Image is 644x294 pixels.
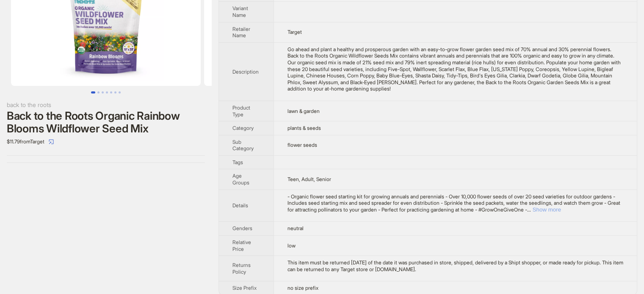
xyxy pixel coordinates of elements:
span: no size prefix [287,285,318,291]
span: Sub Category [232,139,254,152]
span: lawn & garden [287,108,320,114]
span: Genders [232,225,252,231]
span: Relative Price [232,239,251,252]
span: - Organic flower seed starting kit for growing annuals and perennials - Over 10,000 flower seeds ... [287,193,620,213]
button: Expand [533,206,561,213]
span: low [287,242,296,249]
span: plants & seeds [287,125,321,131]
span: Product Type [232,104,250,118]
span: Returns Policy [232,262,251,275]
span: ... [527,206,531,213]
div: - Organic flower seed starting kit for growing annuals and perennials - Over 10,000 flower seeds ... [287,193,623,213]
div: Go ahead and plant a healthy and prosperous garden with an easy-to-grow flower garden seed mix of... [287,46,623,92]
span: select [49,139,54,144]
span: neutral [287,225,304,231]
button: Go to slide 1 [91,91,95,93]
span: Description [232,69,259,75]
div: This item must be returned within 90 days of the date it was purchased in store, shipped, deliver... [287,259,623,272]
span: Size Prefix [232,285,257,291]
span: Teen, Adult, Senior [287,176,331,182]
span: flower seeds [287,142,317,148]
span: Variant Name [232,5,248,18]
span: Tags [232,159,243,165]
span: Category [232,125,254,131]
button: Go to slide 7 [119,91,121,93]
button: Go to slide 5 [110,91,112,93]
button: Go to slide 4 [106,91,108,93]
span: Details [232,202,248,209]
div: back to the roots [7,100,205,110]
div: Back to the Roots Organic Rainbow Blooms Wildflower Seed Mix [7,110,205,135]
button: Go to slide 6 [114,91,116,93]
span: Age Groups [232,173,249,186]
div: $11.79 from Target [7,135,205,148]
span: Target [287,29,302,35]
button: Go to slide 3 [102,91,104,93]
button: Go to slide 2 [97,91,100,93]
span: Retailer Name [232,26,250,39]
